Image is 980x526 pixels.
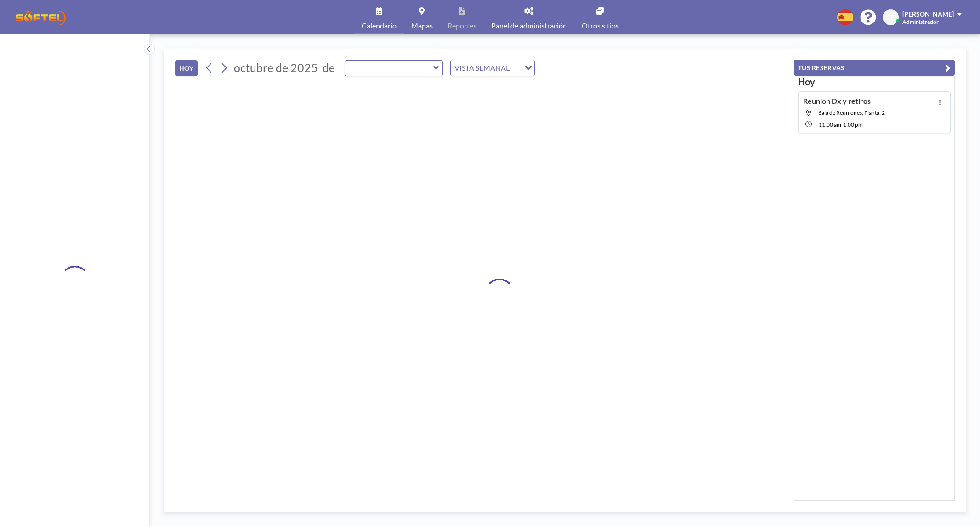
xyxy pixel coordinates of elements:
img: organization-logo [15,8,67,27]
button: HOY [175,60,198,76]
span: [PERSON_NAME] [902,10,954,18]
h4: Reunion Dx y retiros [803,96,871,106]
button: TUS RESERVAS [794,60,955,76]
span: - [841,121,843,128]
span: octubre de 2025 [234,61,318,74]
span: Otros sitios [582,22,619,29]
span: Mapas [411,22,433,29]
span: Calendario [362,22,397,29]
input: Search for option [512,62,519,74]
span: 1:00 PM [843,121,863,128]
span: 11:00 AM [819,121,841,128]
h3: Hoy [798,76,951,88]
span: VISTA SEMANAL [453,62,511,74]
span: de [323,61,335,75]
span: Administrador [902,18,939,25]
div: Search for option [451,60,534,76]
span: Panel de administración [491,22,567,29]
span: CF [887,13,895,22]
span: Sala de Reuniones, Planta: 2 [819,109,885,116]
span: Reportes [448,22,476,29]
